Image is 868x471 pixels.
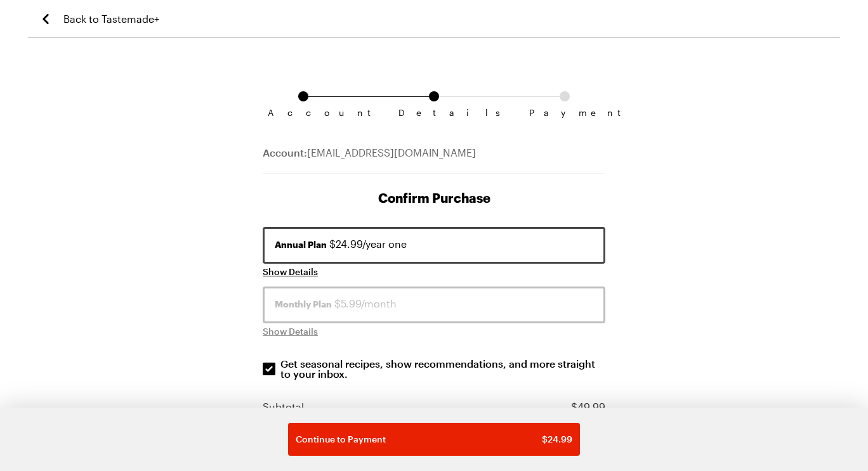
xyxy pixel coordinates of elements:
div: $5.99/month [275,296,593,311]
section: Price summary [263,399,605,455]
p: Get seasonal recipes, show recommendations, and more straight to your inbox. [280,359,607,379]
div: $24.99/year one [275,236,593,252]
button: Monthly Plan $5.99/month [263,287,605,323]
button: Annual Plan $24.99/year one [263,227,605,264]
span: Details [398,108,470,118]
span: Monthly Plan [275,298,332,311]
span: Account: [263,146,307,158]
h1: Confirm Purchase [263,189,605,207]
span: $ 24.99 [542,433,572,446]
div: [EMAIL_ADDRESS][DOMAIN_NAME] [263,145,605,174]
div: $ 49.99 [571,399,605,415]
input: Get seasonal recipes, show recommendations, and more straight to your inbox. [263,363,275,375]
span: Continue to Payment [296,433,386,446]
span: Account [268,108,339,118]
span: Annual Plan [275,238,327,251]
div: Subtotal [263,399,304,415]
span: Show Details [263,325,318,338]
span: Payment [529,108,600,118]
span: Back to Tastemade+ [63,11,159,27]
ol: Subscription checkout form navigation [263,91,605,108]
button: Show Details [263,266,318,278]
button: Continue to Payment$24.99 [288,423,580,456]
